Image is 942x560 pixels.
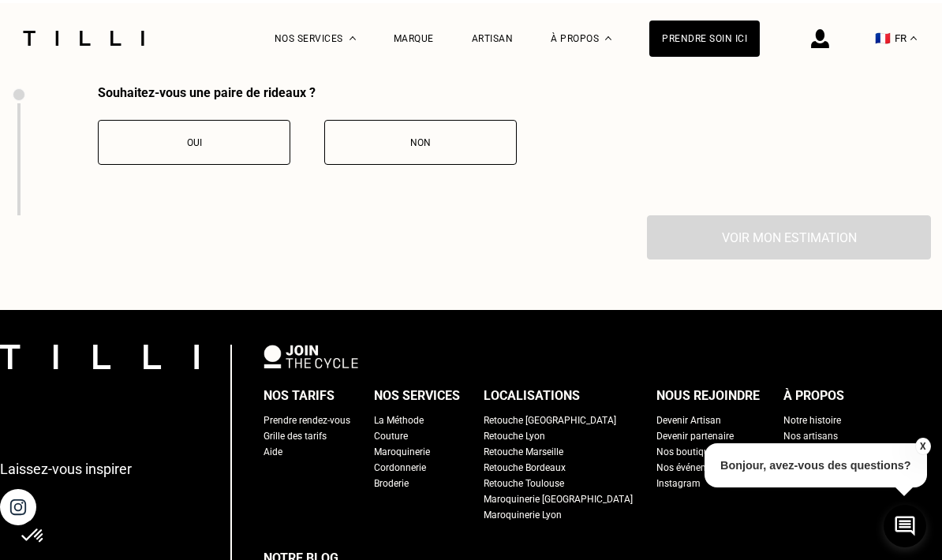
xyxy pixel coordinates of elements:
[484,457,566,472] a: Retouche Bordeaux
[264,409,350,425] a: Prendre rendez-vous
[656,457,727,472] a: Nos événements
[264,381,335,405] div: Nos tarifs
[324,117,517,162] button: Non
[484,504,562,520] a: Maroquinerie Lyon
[649,17,760,54] a: Prendre soin ici
[484,441,563,457] a: Retouche Marseille
[374,409,424,425] a: La Méthode
[875,28,891,43] span: 🇫🇷
[705,440,927,484] p: Bonjour, avez-vous des questions?
[656,472,701,488] a: Instagram
[484,381,580,405] div: Localisations
[374,457,426,472] a: Cordonnerie
[910,33,917,37] img: menu déroulant
[98,82,517,97] div: Souhaitez-vous une paire de rideaux ?
[783,381,844,405] div: À propos
[484,425,545,441] a: Retouche Lyon
[484,472,564,488] a: Retouche Toulouse
[656,425,734,441] a: Devenir partenaire
[17,28,150,43] img: Logo du service de couturière Tilli
[656,381,760,405] div: Nous rejoindre
[394,30,434,41] a: Marque
[410,134,431,145] span: Non
[187,134,202,145] span: Oui
[374,441,430,457] a: Maroquinerie
[783,409,841,425] a: Notre histoire
[484,409,616,425] a: Retouche [GEOGRAPHIC_DATA]
[374,472,409,488] a: Broderie
[472,30,514,41] a: Artisan
[350,33,356,37] img: Menu déroulant
[484,488,633,504] a: Maroquinerie [GEOGRAPHIC_DATA]
[264,441,282,457] a: Aide
[264,342,358,365] img: logo Join The Cycle
[656,441,719,457] a: Nos boutiques
[811,26,829,45] img: icône connexion
[98,117,290,162] button: Oui
[914,435,930,452] button: X
[374,381,460,405] div: Nos services
[656,409,721,425] a: Devenir Artisan
[264,425,327,441] a: Grille des tarifs
[374,425,408,441] a: Couture
[605,33,611,37] img: Menu déroulant à propos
